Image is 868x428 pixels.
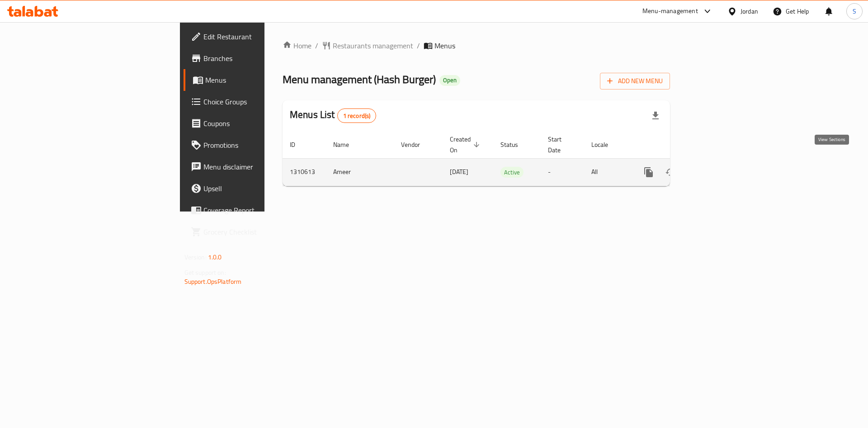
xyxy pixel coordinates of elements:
[333,139,361,150] span: Name
[638,161,660,183] button: more
[290,108,376,123] h2: Menus List
[600,73,670,89] button: Add New Menu
[450,134,482,155] span: Created On
[283,131,732,186] table: enhanced table
[203,226,318,237] span: Grocery Checklist
[203,205,318,216] span: Coverage Report
[184,113,325,134] a: Coupons
[500,167,524,178] span: Active
[184,69,325,91] a: Menus
[184,221,325,243] a: Grocery Checklist
[203,53,318,64] span: Branches
[203,118,318,129] span: Coupons
[853,6,856,16] span: S
[541,158,584,186] td: -
[337,108,377,123] div: Total records count
[322,40,413,51] a: Restaurants management
[591,139,620,150] span: Locale
[660,161,681,183] button: Change Status
[548,134,573,155] span: Start Date
[184,26,325,47] a: Edit Restaurant
[417,40,420,51] li: /
[184,178,325,199] a: Upsell
[642,6,698,17] div: Menu-management
[500,167,524,178] div: Active
[184,276,242,287] a: Support.OpsPlatform
[401,139,432,150] span: Vendor
[184,251,207,263] span: Version:
[184,47,325,69] a: Branches
[203,96,318,107] span: Choice Groups
[184,134,325,156] a: Promotions
[184,156,325,178] a: Menu disclaimer
[203,183,318,194] span: Upsell
[333,40,413,51] span: Restaurants management
[203,140,318,151] span: Promotions
[645,105,666,127] div: Export file
[439,75,460,86] div: Open
[439,76,460,84] span: Open
[450,166,468,178] span: [DATE]
[500,139,530,150] span: Status
[607,75,663,87] span: Add New Menu
[205,75,318,85] span: Menus
[631,131,732,159] th: Actions
[290,139,307,150] span: ID
[203,161,318,172] span: Menu disclaimer
[208,251,222,263] span: 1.0.0
[434,40,455,51] span: Menus
[741,6,758,16] div: Jordan
[326,158,394,186] td: Ameer
[184,91,325,113] a: Choice Groups
[283,69,436,89] span: Menu management ( Hash Burger )
[184,199,325,221] a: Coverage Report
[283,40,670,51] nav: breadcrumb
[338,112,376,120] span: 1 record(s)
[203,31,318,42] span: Edit Restaurant
[184,267,226,278] span: Get support on:
[584,158,631,186] td: All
